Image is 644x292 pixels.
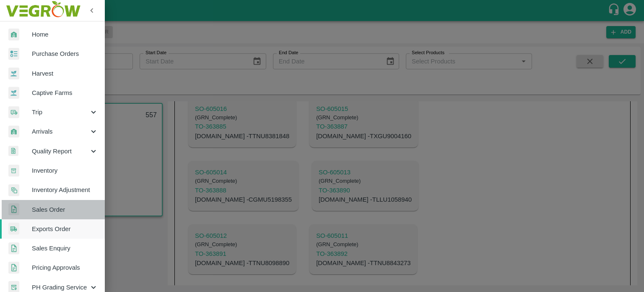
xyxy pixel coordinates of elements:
[32,108,89,117] span: Trip
[32,147,89,156] span: Quality Report
[32,283,89,292] span: PH Grading Service
[8,203,19,216] img: sales
[8,223,19,235] img: shipments
[32,88,98,97] span: Captive Farms
[8,262,19,274] img: sales
[32,166,98,175] span: Inventory
[32,263,98,272] span: Pricing Approvals
[32,69,98,78] span: Harvest
[32,49,98,58] span: Purchase Orders
[32,185,98,195] span: Inventory Adjustment
[8,146,18,156] img: qualityReport
[8,48,19,60] img: reciept
[32,244,98,253] span: Sales Enquiry
[8,67,19,80] img: harvest
[8,126,19,138] img: whArrival
[8,106,19,118] img: delivery
[8,87,19,99] img: harvest
[8,165,19,177] img: whInventory
[8,242,19,255] img: sales
[32,224,98,234] span: Exports Order
[32,30,98,39] span: Home
[32,127,89,136] span: Arrivals
[8,184,19,196] img: inventory
[8,29,19,41] img: whArrival
[32,205,98,214] span: Sales Order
